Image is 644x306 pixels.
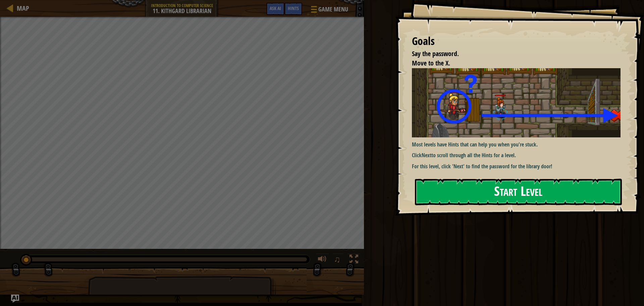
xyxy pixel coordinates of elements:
[412,58,450,68] span: Move to the X.
[412,68,626,137] img: Kithgard librarian
[270,5,281,11] span: Ask AI
[316,253,329,267] button: Adjust volume
[318,5,348,14] span: Game Menu
[412,163,626,170] p: For this level, click 'Next' to find the password for the library door!
[422,151,431,159] strong: Next
[306,3,352,18] button: Game Menu
[266,3,284,15] button: Ask AI
[347,253,361,267] button: Toggle fullscreen
[17,4,29,13] span: Map
[412,34,621,49] div: Goals
[412,151,626,159] p: Click to scroll through all the Hints for a level.
[412,141,626,148] p: Most levels have Hints that can help you when you're stuck.
[332,253,344,267] button: ♫
[334,254,340,264] span: ♫
[404,49,619,59] li: Say the password.
[415,179,622,205] button: Start Level
[404,58,619,68] li: Move to the X.
[288,5,299,11] span: Hints
[11,295,19,303] button: Ask AI
[13,4,29,13] a: Map
[412,49,459,58] span: Say the password.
